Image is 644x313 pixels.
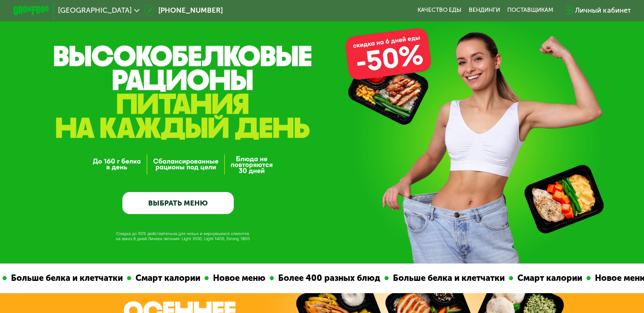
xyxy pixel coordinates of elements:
a: ВЫБРАТЬ МЕНЮ [122,192,234,214]
div: Более 400 разных блюд [274,272,384,285]
a: [PHONE_NUMBER] [144,5,223,16]
a: Вендинги [469,7,500,14]
div: поставщикам [507,7,553,14]
div: Больше белка и клетчатки [388,272,509,285]
div: Личный кабинет [575,5,630,16]
a: Качество еды [417,7,462,14]
div: Смарт калории [131,272,204,285]
div: Новое меню [208,272,269,285]
div: Смарт калории [513,272,586,285]
span: [GEOGRAPHIC_DATA] [58,7,132,14]
div: Больше белка и клетчатки [6,272,127,285]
